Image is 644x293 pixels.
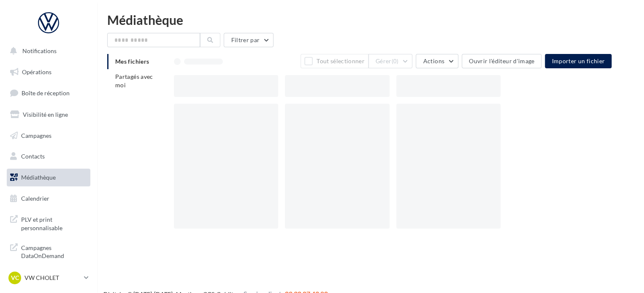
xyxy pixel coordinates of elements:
[21,174,56,181] span: Médiathèque
[115,73,153,89] span: Partagés avec moi
[22,47,57,54] span: Notifications
[5,42,89,60] button: Notifications
[423,57,444,65] span: Actions
[5,190,92,207] a: Calendrier
[462,54,541,68] button: Ouvrir l'éditeur d'image
[545,54,612,68] button: Importer un fichier
[115,58,149,65] span: Mes fichiers
[7,270,90,286] a: VC VW CHOLET
[22,89,70,97] span: Boîte de réception
[21,132,51,139] span: Campagnes
[5,106,92,124] a: Visibilité en ligne
[5,169,92,186] a: Médiathèque
[5,148,92,165] a: Contacts
[22,68,51,75] span: Opérations
[224,33,273,47] button: Filtrer par
[21,214,87,232] span: PLV et print personnalisable
[21,195,49,202] span: Calendrier
[552,57,605,65] span: Importer un fichier
[392,58,399,65] span: (0)
[21,242,87,260] span: Campagnes DataOnDemand
[21,153,45,160] span: Contacts
[5,63,92,81] a: Opérations
[11,274,19,282] span: VC
[107,13,634,26] div: Médiathèque
[23,111,68,118] span: Visibilité en ligne
[24,274,81,282] p: VW CHOLET
[5,239,92,263] a: Campagnes DataOnDemand
[5,210,92,235] a: PLV et print personnalisable
[368,54,413,68] button: Gérer(0)
[300,54,368,68] button: Tout sélectionner
[5,127,92,145] a: Campagnes
[5,84,92,102] a: Boîte de réception
[416,54,458,68] button: Actions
